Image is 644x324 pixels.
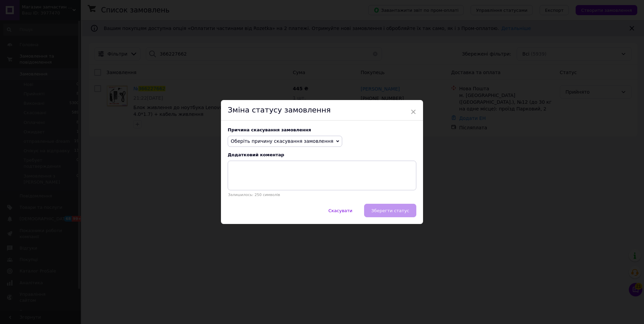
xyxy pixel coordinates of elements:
div: Додатковий коментар [228,152,416,157]
span: Оберіть причину скасування замовлення [231,138,333,144]
p: Залишилось: 250 символів [228,193,416,197]
span: × [410,106,416,118]
span: Скасувати [328,208,352,213]
div: Зміна статусу замовлення [221,100,423,121]
button: Скасувати [321,204,359,217]
div: Причина скасування замовлення [228,127,416,132]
